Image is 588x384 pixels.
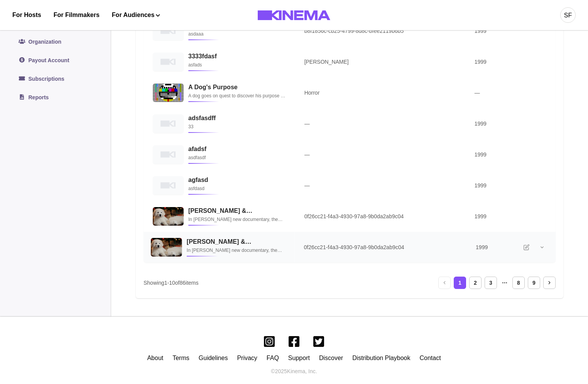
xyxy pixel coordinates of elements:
a: FAQ [267,355,279,361]
p: 0f26cc21-f4a3-4930-97a8-9b0da2ab9c04 [304,212,456,220]
p: © 2025 Kinema, Inc. [271,367,317,376]
div: Previous page [438,277,451,289]
p: — [304,151,456,158]
p: 1999 [475,151,500,158]
p: A dog goes on quest to discover his purpose in life over the course of several lifetimes with mul... [188,92,286,100]
p: 33 [188,123,286,131]
a: Distribution Playbook [352,355,410,361]
h3: [PERSON_NAME] & [PERSON_NAME] [188,207,286,214]
p: 1999 [475,27,500,35]
p: — [304,120,456,127]
p: asfdasd [188,185,286,192]
div: Go to page 2 [469,277,482,289]
p: — [304,182,456,189]
p: asdaaa [188,30,286,38]
div: Next page [543,277,556,289]
p: 1999 [475,58,500,66]
p: [PERSON_NAME] [304,58,456,66]
a: Organization [12,34,98,49]
a: Contact [419,355,441,361]
h3: A Dog's Purpose [188,83,286,91]
a: Payout Account [12,53,98,68]
a: Reports [12,90,98,105]
button: Edit [520,241,532,253]
button: For Audiences [112,10,160,20]
a: Discover [319,355,343,361]
p: — [475,89,500,97]
p: 1999 [475,120,500,127]
img: Allan & Suzi w/ Default Rate Cards. Wow! [151,238,182,257]
a: Guidelines [199,355,228,361]
a: Subscriptions [12,71,98,87]
a: For Hosts [12,10,41,20]
p: 1999 [476,243,502,251]
div: Current page, page 1 [454,277,466,289]
img: Allan & Suzi [153,207,184,226]
p: asdfasdf [188,154,286,161]
a: About [147,355,163,361]
p: Horror [304,89,456,97]
div: Go to page 8 [512,277,525,289]
p: 0f26cc21-f4a3-4930-97a8-9b0da2ab9c04 [304,243,457,251]
h3: [PERSON_NAME] & [PERSON_NAME] w/ Default Rate Cards. Wow! [187,238,285,245]
h3: agfasd [188,176,286,184]
p: 1999 [475,212,500,220]
p: asfads [188,61,286,69]
div: SF [564,11,572,20]
img: A Dog's Purpose [153,83,184,102]
p: 1999 [475,182,500,189]
p: Showing 1 - 10 of 86 items [144,279,198,287]
a: Privacy [237,355,257,361]
p: In [PERSON_NAME] new documentary, the shop owners and best friends reminisce about how [US_STATE]... [187,246,285,254]
nav: pagination navigation [438,275,556,291]
p: b8f1856c-cb25-4799-8d8c-bfee2119b6b5 [304,27,456,35]
h3: 3333fdasf [188,53,286,60]
h3: afadsf [188,145,286,153]
a: Support [288,355,310,361]
button: Jump pages forward [500,275,509,291]
a: Terms [172,355,189,361]
h3: adsfasdff [188,114,286,122]
p: In [PERSON_NAME] new documentary, the shop owners and best friends reminisce about how [US_STATE]... [188,216,286,223]
div: Go to page 3 [485,277,497,289]
a: For Filmmakers [54,10,100,20]
div: Go to page 9 [528,277,540,289]
button: More options [536,241,548,253]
